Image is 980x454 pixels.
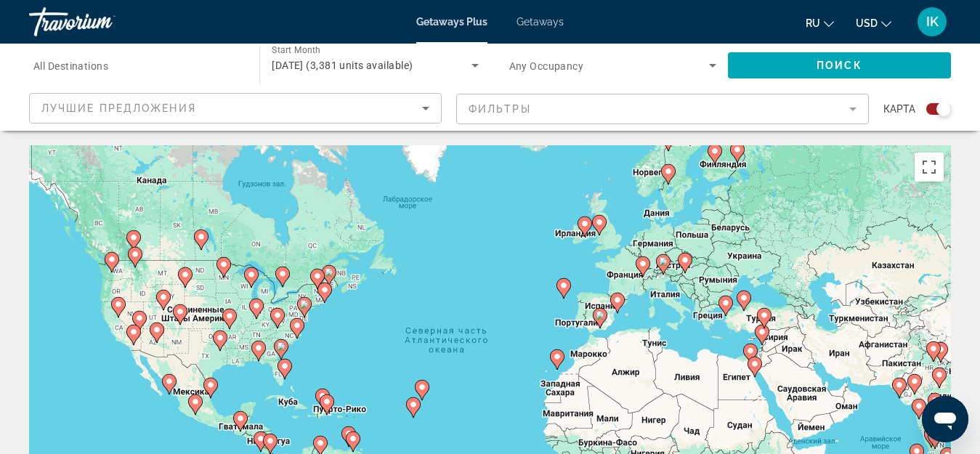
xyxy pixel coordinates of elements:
button: Поиск [728,52,951,78]
span: карта [883,99,915,119]
a: Getaways [517,16,564,28]
span: Поиск [817,60,862,71]
iframe: Кнопка запуска окна обмена сообщениями [922,396,968,442]
span: ru [806,17,820,29]
a: Travorium [29,3,174,41]
span: Start Month [272,45,320,55]
button: Change currency [856,12,891,33]
span: [DATE] (3,381 units available) [272,60,413,71]
button: Включить полноэкранный режим [915,153,944,182]
button: User Menu [913,7,951,37]
mat-select: Sort by [41,100,429,117]
span: USD [856,17,878,29]
a: Getaways Plus [416,16,487,28]
span: Лучшие предложения [41,102,196,114]
span: Any Occupancy [509,60,584,72]
button: Filter [456,93,869,125]
span: All Destinations [33,60,108,72]
button: Change language [806,12,834,33]
span: IK [926,15,939,29]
